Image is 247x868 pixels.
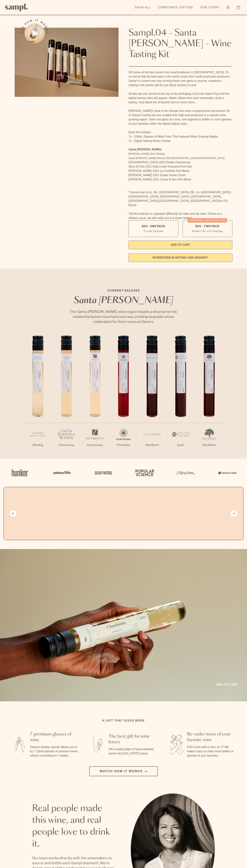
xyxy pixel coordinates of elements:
li: 6 / 7 [166,336,195,459]
p: Fall in love with a wine, or 7? We make it easy to order more bottles or glasses of your favorites. [187,745,236,758]
h3: Re-order more of your favorite wine [187,731,236,743]
p: Riesling [24,443,52,447]
button: Add to Cart [128,241,232,249]
p: Red Blend [138,443,166,447]
a: Corporate Gifting [156,4,195,11]
img: Sampl logo [5,4,28,11]
li: 1 / 7 [24,336,52,459]
p: Syrah [166,443,195,447]
button: Previous slide [10,510,16,517]
li: 7 / 7 [195,336,223,459]
button: Watch how it works [89,766,158,776]
span: $55 - One Pack [142,224,165,228]
div: Gift some of the best wines from small producers in [GEOGRAPHIC_DATA]. It’s no secret that the be... [128,70,232,220]
span: , [158,199,159,202]
li: [PERSON_NAME] 2021 Cuvee le Bec Red Blend [128,177,232,182]
p: Chardonnay [81,443,109,447]
h2: A gift that gives more [102,719,145,723]
a: Shop All [133,4,153,11]
p: Pinot Noir [109,443,138,447]
li: [PERSON_NAME] 2022 La Cuadrilla Red Blend [128,169,232,173]
img: Artboard_3_0b291449-6e8c-4d07-b2c2-3f3601a19cd1_x450.png [175,465,196,480]
p: Red Blend [195,443,223,447]
p: Sampl's tasting capsule allows you to try 7 100ml glasses of premium wines without committing to ... [30,745,79,758]
h2: Real people made this wine, and real people love to drink it. [32,803,116,850]
span: [PERSON_NAME] 2022 Riesling [128,152,165,155]
h3: The best gift for wine lovers [109,734,157,745]
img: Artboard_1_c8cd28af-0030-4af1-819c-248e302c7f06_x450.png [9,465,31,480]
small: Try the Capsule [143,229,163,233]
li: 2 / 7 [52,336,81,459]
span: [GEOGRAPHIC_DATA], [GEOGRAPHIC_DATA] [159,199,220,202]
img: Artboard_6_04f9a106-072f-468a-bdd7-f11783b05722_x450.png [51,465,72,480]
p: Chardonnay [52,443,81,447]
span: $95 - Two Pack [195,224,220,228]
img: Artboard_4_28b4d326-c26e-48f9-9c80-911f17d6414e_x450.png [133,465,155,480]
p: The Santa [PERSON_NAME] wine region boasts a diverse terroir, nestled between mountains and sea, ... [66,309,181,324]
a: Add to cart [216,682,242,687]
li: Story Of Soil 2022 Gold Coast Vineyard Pinot Noir [128,164,232,169]
a: Our Story [198,4,221,11]
a: interested in gifting for groups? [128,253,232,262]
h1: Sampl.04 - Santa [PERSON_NAME] - Wine Tasting Kit [128,28,232,60]
li: 4 / 7 [109,336,138,459]
h3: 7 premium glasses of wine [30,731,79,743]
button: Next slide [231,510,237,517]
li: 3 / 7 [81,336,109,459]
small: Perfect For 2-4 Tastings [192,229,223,233]
li: [PERSON_NAME] 2021 Estate Grown Syrah [128,173,232,177]
img: Sampl.04 - Santa Barbara - Wine Tasting Kit [15,28,119,97]
li: 5 / 7 [138,336,166,459]
li: [GEOGRAPHIC_DATA] 2022 Estate Chardonnay [128,160,232,164]
p: Gift a tasting flight of hand-selected, hard-to-find [US_STATE] wines. [109,747,157,756]
p: CURRENT RELEASE [66,288,181,293]
strong: Santa [PERSON_NAME]: [128,148,162,151]
img: Artboard_5_7fdae55a-36fd-43f7-8bfd-f74a06a2878e_x450.png [92,465,114,480]
img: Artboard_7_5b34974b-f019-449e-91fb-745f8d0877ee_x450.png [216,465,238,480]
em: Santa [PERSON_NAME] [74,296,173,305]
button: See how it works [25,23,45,43]
span: Santa [PERSON_NAME] Winery 2022 [GEOGRAPHIC_DATA] [GEOGRAPHIC_DATA] [128,157,224,159]
div: Christmas SALE! Save 20% [188,218,227,223]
